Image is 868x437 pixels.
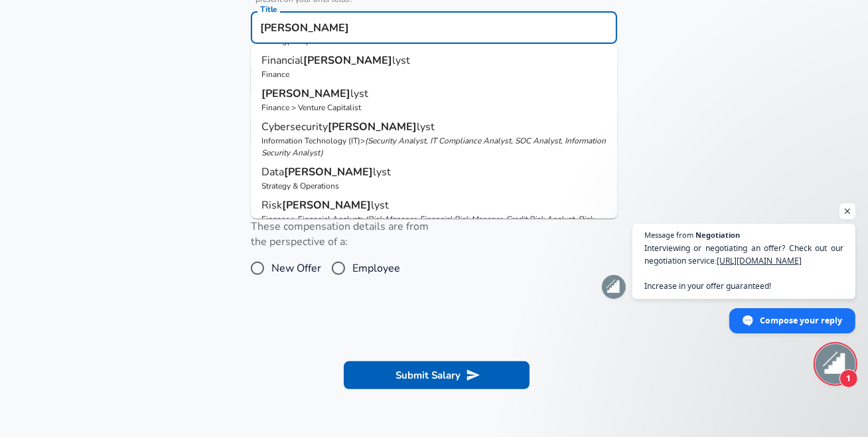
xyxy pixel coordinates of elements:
span: 1 [839,369,858,388]
strong: [PERSON_NAME] [328,120,417,134]
span: lyst [350,86,368,101]
span: lyst [371,198,389,213]
p: ( Security Analyst, IT Compliance Analyst, SOC Analyst, Information Security Analyst ) [261,135,606,158]
span: Financial [261,53,303,68]
p: ( Risk Manager, Financial Risk Manager, Credit Risk Analyst, Risk Management, Technology Risk Ana... [261,214,593,236]
strong: [PERSON_NAME] [303,53,392,68]
strong: [PERSON_NAME] [282,198,371,213]
span: New Offer [271,260,321,276]
p: Strategy & Operations [261,180,607,192]
span: Employee [352,260,400,276]
p: Information Technology (IT) > [261,135,607,159]
p: Finance > Financial Analyst > [261,213,607,237]
button: Submit Salary [344,361,530,389]
span: Risk [261,198,282,213]
span: lyst [373,165,391,179]
span: Compose your reply [760,309,842,332]
p: Finance [261,68,607,80]
label: These compensation details are from the perspective of a: [251,219,429,250]
strong: [PERSON_NAME] [261,86,350,101]
strong: [PERSON_NAME] [284,165,373,179]
span: lyst [417,120,435,134]
label: Title [260,5,277,13]
div: Open chat [816,344,855,384]
span: lyst [392,53,410,68]
p: Strategy & Operations [261,35,607,47]
span: Data [261,165,284,179]
span: Negotiation [695,231,740,238]
span: Message from [644,231,693,238]
span: Interviewing or negotiating an offer? Check out our negotiation service: Increase in your offer g... [644,242,843,292]
input: Software Engineer [257,17,611,38]
span: Cybersecurity [261,120,328,134]
p: Finance > Venture Capitalist [261,102,607,114]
